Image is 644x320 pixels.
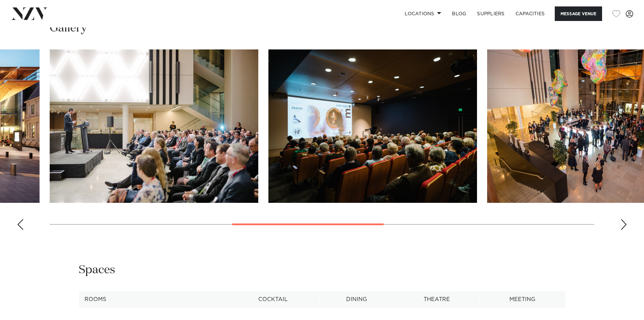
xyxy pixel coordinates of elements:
h2: Spaces [79,262,115,278]
th: Dining [320,291,393,308]
img: nzv-logo.png [11,7,48,20]
h2: Gallery [50,21,87,36]
a: BLOG [447,6,472,21]
th: Rooms [79,291,226,308]
a: Locations [399,6,447,21]
th: Meeting [480,291,565,308]
a: Capacities [510,6,550,21]
th: Theatre [393,291,480,308]
swiper-slide: 4 / 9 [50,49,258,203]
a: SUPPLIERS [472,6,510,21]
button: Message Venue [555,6,602,21]
th: Cocktail [226,291,320,308]
swiper-slide: 5 / 9 [268,49,477,203]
